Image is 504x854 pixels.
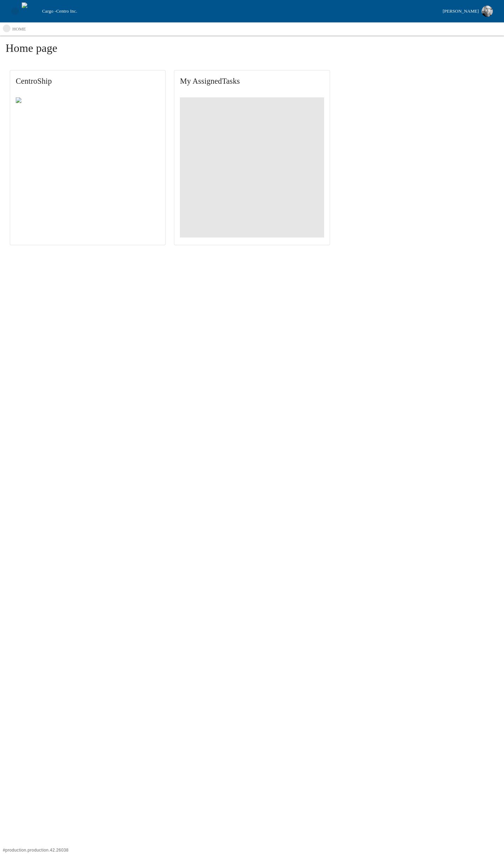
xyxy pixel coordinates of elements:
button: open drawer [8,5,22,18]
div: Cargo - [39,8,440,15]
button: [PERSON_NAME] [440,4,496,19]
p: home [12,26,26,33]
span: My Assigned [180,76,324,87]
img: Centro ship [16,97,50,106]
span: Tasks [222,77,240,85]
h1: Home page [6,41,498,60]
span: CentroShip [16,76,160,87]
div: [PERSON_NAME] [443,7,479,15]
img: Profile image [482,6,493,17]
img: cargo logo [22,2,39,20]
span: Centro Inc. [56,8,77,14]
